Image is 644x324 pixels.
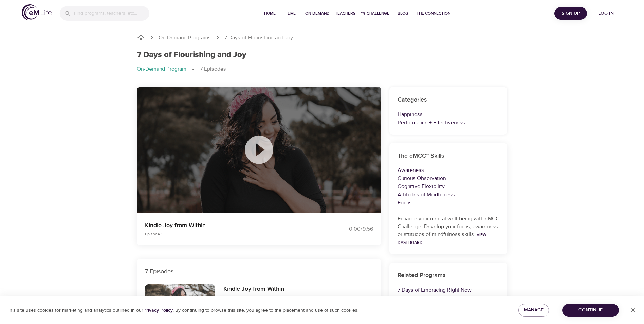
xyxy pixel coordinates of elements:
[398,191,499,199] p: Attitudes of Mindfulness
[305,10,330,17] span: On-Demand
[592,9,620,18] span: Log in
[557,9,584,18] span: Sign Up
[137,50,246,60] h1: 7 Days of Flourishing and Joy
[398,110,499,119] p: Happiness
[143,307,173,313] a: Privacy Policy
[590,7,622,20] button: Log in
[398,271,499,281] h6: Related Programs
[262,10,278,17] span: Home
[322,225,373,233] div: 0:00 / 9:56
[145,221,314,230] p: Kindle Joy from Within
[398,182,499,191] p: Cognitive Flexibility
[74,6,149,21] input: Find programs, teachers, etc...
[200,65,226,73] p: 7 Episodes
[398,174,499,182] p: Curious Observation
[398,119,499,127] p: Performance + Effectiveness
[398,287,472,293] a: 7 Days of Embracing Right Now
[398,151,499,161] h6: The eMCC™ Skills
[395,10,411,17] span: Blog
[417,10,450,17] span: The Connection
[568,306,613,314] span: Continue
[159,34,211,42] a: On-Demand Programs
[137,65,186,73] p: On-Demand Program
[145,267,373,276] p: 7 Episodes
[398,95,499,105] h6: Categories
[361,10,389,17] span: 1% Challenge
[137,65,508,73] nav: breadcrumb
[524,306,544,314] span: Manage
[224,34,293,42] p: 7 Days of Flourishing and Joy
[137,34,508,42] nav: breadcrumb
[398,199,499,207] p: Focus
[398,166,499,174] p: Awareness
[223,295,285,301] span: Episode 1 - 9 minutes 56 seconds
[223,284,285,294] h6: Kindle Joy from Within
[22,4,52,20] img: logo
[283,10,300,17] span: Live
[518,304,549,317] button: Manage
[554,7,587,20] button: Sign Up
[335,10,355,17] span: Teachers
[398,215,499,246] p: Enhance your mental well-being with eMCC Challenge. Develop your focus, awareness or attitudes of...
[562,304,619,317] button: Continue
[145,231,314,237] p: Episode 1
